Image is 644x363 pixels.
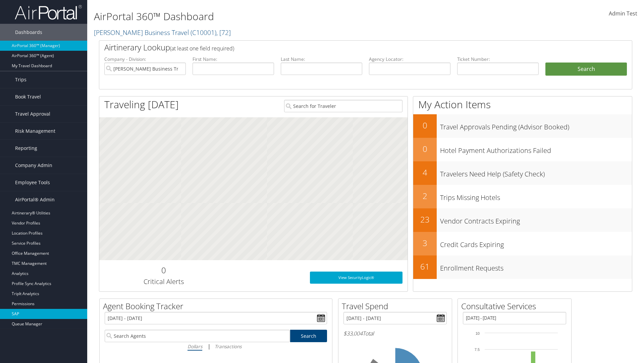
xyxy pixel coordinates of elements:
h2: Airtinerary Lookup [104,42,583,53]
h2: 23 [413,214,437,225]
div: | [105,342,327,351]
h3: Credit Cards Expiring [440,237,632,249]
a: 61Enrollment Requests [413,255,632,279]
span: Employee Tools [15,174,50,191]
h2: 2 [413,190,437,202]
a: 2Trips Missing Hotels [413,185,632,208]
span: , [ 72 ] [216,28,231,37]
span: Company Admin [15,157,52,174]
h3: Travelers Need Help (Safety Check) [440,166,632,179]
h2: 3 [413,237,437,249]
span: Reporting [15,140,37,157]
i: Transactions [215,343,241,350]
h2: 0 [413,120,437,131]
h2: 0 [104,265,223,276]
span: ( C10001 ) [191,28,216,37]
tspan: 10 [476,331,480,335]
span: (at least one field required) [170,45,234,52]
h3: Vendor Contracts Expiring [440,213,632,226]
h3: Travel Approvals Pending (Advisor Booked) [440,119,632,132]
input: Search Agents [105,330,290,342]
label: First Name: [193,56,274,63]
h2: 61 [413,261,437,272]
label: Ticket Number: [457,56,539,63]
input: Search for Traveler [284,100,402,112]
i: Dollars [187,343,202,350]
h2: Agent Booking Tracker [103,300,332,312]
tspan: 7.5 [475,348,480,352]
h3: Hotel Payment Authorizations Failed [440,143,632,155]
h3: Trips Missing Hotels [440,190,632,202]
span: Admin Test [609,10,637,17]
h1: AirPortal 360™ Dashboard [94,9,456,24]
label: Last Name: [281,56,362,63]
img: airportal-logo.png [15,4,82,20]
span: AirPortal® Admin [15,191,55,208]
h1: My Action Items [413,97,632,112]
button: Search [545,63,627,76]
a: [PERSON_NAME] Business Travel [94,28,231,37]
span: Dashboards [15,24,42,41]
a: Admin Test [609,3,637,24]
a: Search [290,330,327,342]
a: 3Credit Cards Expiring [413,232,632,255]
a: 0Travel Approvals Pending (Advisor Booked) [413,114,632,138]
a: View SecurityLogic® [310,272,402,284]
label: Agency Locator: [369,56,450,63]
h1: Traveling [DATE] [104,97,179,112]
span: $33,004 [343,330,363,337]
h2: Consultative Services [461,300,571,312]
h2: 0 [413,143,437,155]
h6: Total [343,330,447,337]
h3: Critical Alerts [104,277,223,286]
span: Risk Management [15,123,55,139]
span: Book Travel [15,88,41,105]
span: Travel Approval [15,106,50,122]
h2: Travel Spend [342,300,452,312]
span: Trips [15,71,26,88]
h3: Enrollment Requests [440,260,632,273]
label: Company - Division: [104,56,186,63]
h2: 4 [413,167,437,178]
a: 23Vendor Contracts Expiring [413,208,632,232]
a: 0Hotel Payment Authorizations Failed [413,138,632,161]
a: 4Travelers Need Help (Safety Check) [413,161,632,185]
